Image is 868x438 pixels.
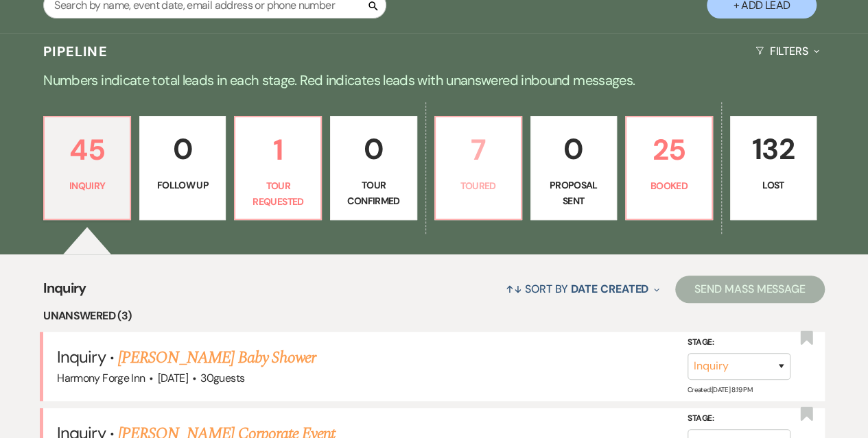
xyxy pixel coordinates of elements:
span: Harmony Forge Inn [57,371,145,385]
p: Tour Requested [244,178,312,209]
p: Booked [635,178,703,193]
p: 132 [739,126,808,172]
a: 0Tour Confirmed [330,116,417,220]
a: 25Booked [625,116,713,220]
label: Stage: [688,411,790,426]
span: Inquiry [57,346,105,367]
span: [DATE] [158,371,188,385]
p: 45 [53,127,121,173]
p: Proposal Sent [539,178,608,208]
p: 0 [148,126,217,172]
p: Tour Confirmed [339,178,408,208]
a: 132Lost [730,116,817,220]
a: 45Inquiry [43,116,131,220]
p: Toured [444,178,513,193]
p: 0 [339,126,408,172]
a: 7Toured [434,116,522,220]
button: Send Mass Message [675,276,825,303]
span: 30 guests [200,371,244,385]
span: Inquiry [43,278,86,307]
a: 0Proposal Sent [530,116,617,220]
a: 1Tour Requested [234,116,322,220]
label: Stage: [688,335,790,350]
p: 25 [635,127,703,173]
span: ↑↓ [506,282,522,296]
p: 7 [444,127,513,173]
button: Filters [750,33,825,69]
p: Lost [739,178,808,193]
span: Date Created [571,282,648,296]
p: 0 [539,126,608,172]
h3: Pipeline [43,42,108,61]
p: Follow Up [148,178,217,193]
p: 1 [244,127,312,173]
a: [PERSON_NAME] Baby Shower [118,345,316,370]
p: Inquiry [53,178,121,193]
a: 0Follow Up [139,116,226,220]
span: Created: [DATE] 8:19 PM [688,385,752,394]
li: Unanswered (3) [43,307,825,325]
button: Sort By Date Created [500,271,665,307]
